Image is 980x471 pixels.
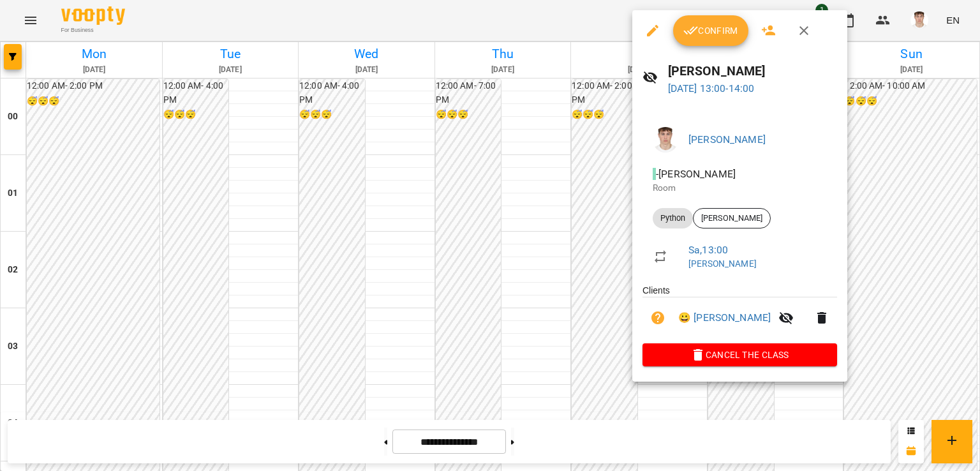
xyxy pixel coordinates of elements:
span: Python [653,213,693,224]
span: [PERSON_NAME] [694,213,770,224]
p: Room [653,182,827,195]
ul: Clients [642,284,837,343]
a: [PERSON_NAME] [688,258,757,269]
a: 😀 [PERSON_NAME] [678,310,771,325]
span: - [PERSON_NAME] [653,168,738,180]
h6: [PERSON_NAME] [668,61,837,81]
div: [PERSON_NAME] [693,208,771,228]
a: Sa , 13:00 [688,244,728,256]
a: [DATE] 13:00-14:00 [668,82,755,94]
button: Confirm [673,15,748,46]
img: 8fe045a9c59afd95b04cf3756caf59e6.jpg [653,127,678,153]
a: [PERSON_NAME] [688,133,766,146]
button: Unpaid. Bill the attendance? [642,303,673,333]
span: Cancel the class [653,347,827,363]
span: Confirm [683,23,738,38]
button: Cancel the class [642,343,837,366]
